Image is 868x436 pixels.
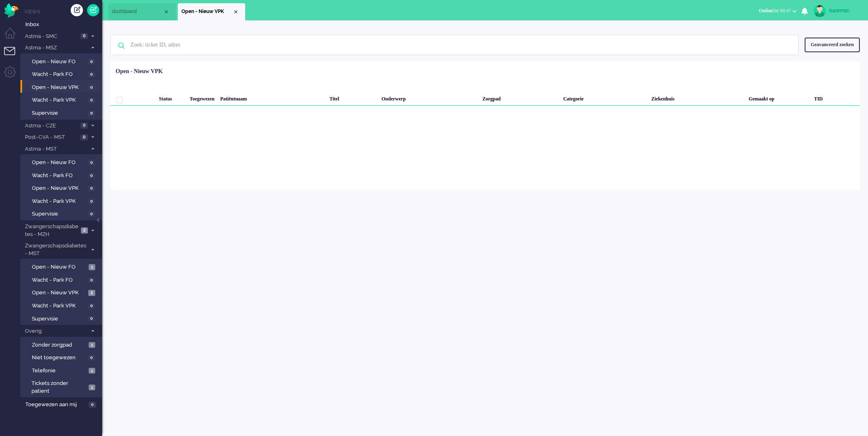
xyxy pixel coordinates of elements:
div: Geavanceerd zoeken [805,38,860,52]
span: Astma - MST [24,145,87,153]
span: Toegewezen aan mij [25,401,86,409]
li: Tickets menu [4,47,22,65]
a: Wacht - Park VPK 0 [24,95,101,104]
span: Telefonie [32,367,87,375]
span: Zwangerschapsdiabetes - MST [24,242,87,257]
div: TID [811,89,860,106]
span: 0 [88,173,95,179]
span: 0 [88,211,95,217]
span: Zwangerschapsdiabetes - MZH [24,223,78,238]
span: Open - Nieuw VPK [32,289,86,297]
span: Zonder zorgpad [32,341,87,349]
span: Wacht - Park VPK [32,198,86,205]
a: Wacht - Park FO 0 [24,171,101,180]
span: 0 [88,97,95,103]
div: Status [156,89,187,106]
span: 0 [88,198,95,205]
div: Onderwerp [378,89,479,106]
span: Wacht - Park FO [32,172,86,180]
img: avatar [814,5,826,17]
span: Wacht - Park VPK [32,302,86,310]
span: Astma - SMC [24,33,78,40]
li: Dashboard menu [4,28,22,46]
a: Supervisie 0 [24,209,101,218]
a: Wacht - Park VPK 0 [24,301,101,310]
div: Close tab [233,9,239,15]
span: Open - Nieuw FO [32,263,87,271]
span: Open - Nieuw VPK [32,84,86,91]
a: Open - Nieuw FO 1 [24,262,101,271]
span: Inbox [25,21,102,29]
span: 0 [89,402,96,408]
span: 0 [88,71,95,78]
img: flow_omnibird.svg [4,3,18,18]
div: Categorie [560,89,649,106]
a: Wacht - Park FO 0 [24,69,101,78]
span: dashboard [112,8,163,15]
div: Creëer ticket [71,4,83,16]
div: Gemaakt op [746,89,811,106]
a: isawmsc [812,5,860,17]
a: Inbox [24,20,102,29]
span: Astma - CZE [24,122,78,130]
li: Admin menu [4,66,22,85]
div: Ziekenhuis [649,89,746,106]
span: Wacht - Park FO [32,71,86,78]
span: 1 [89,264,95,270]
div: Patiëntnaam [217,89,327,106]
a: Open - Nieuw FO 0 [24,57,101,66]
div: isawmsc [829,7,860,15]
div: Open - Nieuw VPK [116,67,163,76]
span: 2 [81,227,88,234]
a: Open - Nieuw VPK 0 [24,183,101,192]
span: Wacht - Park FO [32,276,86,284]
span: Online [759,8,773,13]
a: Toegewezen aan mij 0 [24,400,102,409]
a: Wacht - Park FO 0 [24,275,101,284]
a: Quick Ticket [87,4,99,16]
span: Astma - MSZ [24,44,87,52]
span: Supervisie [32,210,86,218]
span: Overig [24,327,87,335]
span: 1 [89,342,95,348]
span: for 00:47 [759,8,791,13]
li: Dashboard [108,3,176,20]
a: Niet toegewezen 0 [24,353,101,362]
span: 0 [88,85,95,91]
span: Niet toegewezen [32,354,86,362]
span: 0 [88,303,95,309]
span: Wacht - Park VPK [32,96,86,104]
span: Open - Nieuw VPK [181,8,233,15]
span: Open - Nieuw FO [32,159,86,167]
span: 0 [81,33,88,39]
li: Views [25,8,102,15]
li: View [178,3,245,20]
span: 0 [88,110,95,116]
a: Supervisie 0 [24,314,101,323]
input: Zoek: ticket ID, adres [124,35,787,55]
a: Open - Nieuw VPK 2 [24,288,101,297]
img: ic-search-icon.svg [111,35,132,56]
span: Post-CVA - MST [24,133,78,141]
a: Telefonie 1 [24,366,101,375]
span: 0 [88,160,95,166]
a: Supervisie 0 [24,108,101,117]
a: Zonder zorgpad 1 [24,340,101,349]
span: 0 [81,134,88,140]
div: Titel [327,89,378,106]
span: 1 [89,368,95,374]
a: Tickets zonder patient 1 [24,378,101,395]
div: Close tab [163,9,170,15]
a: Open - Nieuw FO 0 [24,158,101,167]
span: 1 [89,385,95,391]
span: Supervisie [32,315,86,323]
a: Open - Nieuw VPK 0 [24,82,101,91]
span: 0 [88,185,95,191]
div: Zorgpad [480,89,561,106]
span: Open - Nieuw FO [32,58,86,66]
span: Open - Nieuw VPK [32,185,86,192]
span: 0 [81,122,88,129]
span: Supervisie [32,109,86,117]
li: Onlinefor 00:47 [754,2,801,20]
a: Wacht - Park VPK 0 [24,196,101,205]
